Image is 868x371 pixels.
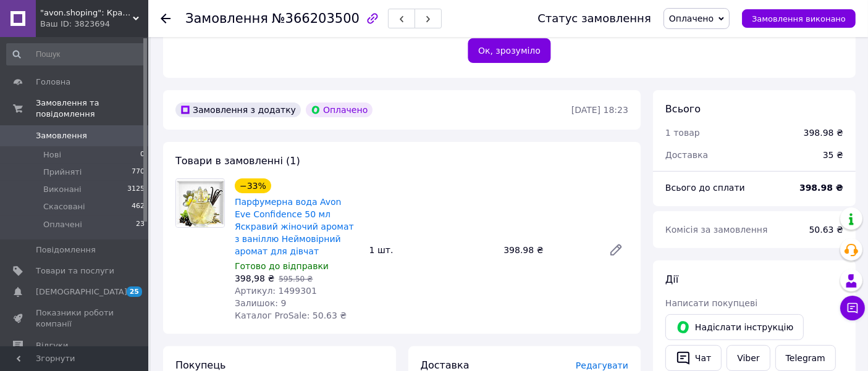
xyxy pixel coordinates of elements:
[36,265,114,277] span: Товари та послуги
[235,178,271,193] div: −33%
[36,286,127,298] span: [DEMOGRAPHIC_DATA]
[809,225,843,235] span: 50.63 ₴
[499,241,599,259] div: 398.98 ₴
[140,149,145,160] span: 0
[175,359,226,371] span: Покупець
[127,286,142,297] span: 25
[840,296,865,320] button: Чат з покупцем
[235,286,317,296] span: Артикул: 1499301
[43,184,82,195] span: Виконані
[727,345,770,371] a: Viber
[185,11,268,26] span: Замовлення
[799,183,843,193] b: 398.98 ₴
[235,261,329,271] span: Готово до відправки
[306,102,373,117] div: Оплачено
[665,273,678,285] span: Дії
[752,14,846,23] span: Замовлення виконано
[36,340,68,351] span: Відгуки
[36,98,148,120] span: Замовлення та повідомлення
[468,38,551,63] button: Ок, зрозуміло
[576,361,628,370] span: Редагувати
[604,238,628,262] a: Редагувати
[665,103,701,115] span: Всього
[43,219,82,230] span: Оплачені
[132,167,145,178] span: 770
[537,12,651,25] div: Статус замовлення
[127,184,145,195] span: 3125
[43,167,82,178] span: Прийняті
[279,275,313,283] span: 595.50 ₴
[775,345,836,371] a: Telegram
[36,130,87,141] span: Замовлення
[176,179,224,227] img: Парфумерна вода Avon Eve Confidence 50 мл Яскравий жіночий аромат з ваніллю Неймовірний аромат дл...
[36,244,96,256] span: Повідомлення
[235,298,287,308] span: Залишок: 9
[804,127,843,139] div: 398.98 ₴
[665,128,700,138] span: 1 товар
[235,197,354,256] a: Парфумерна вода Avon Eve Confidence 50 мл Яскравий жіночий аромат з ваніллю Неймовірний аромат дл...
[6,43,146,65] input: Пошук
[665,298,757,308] span: Написати покупцеві
[136,219,145,230] span: 23
[421,359,470,371] span: Доставка
[815,141,851,169] div: 35 ₴
[364,241,499,259] div: 1 шт.
[235,273,274,283] span: 398,98 ₴
[161,12,171,25] div: Повернутися назад
[665,150,708,160] span: Доставка
[571,105,628,115] time: [DATE] 18:23
[665,314,804,340] button: Надіслати інструкцію
[235,311,347,320] span: Каталог ProSale: 50.63 ₴
[175,102,301,117] div: Замовлення з додатку
[665,225,768,235] span: Комісія за замовлення
[665,345,722,371] button: Чат
[272,11,360,26] span: №366203500
[665,183,745,193] span: Всього до сплати
[40,7,133,19] span: "avon.shoping": Краса, що доступна кожному!
[43,201,85,212] span: Скасовані
[669,14,714,23] span: Оплачено
[132,201,145,212] span: 462
[175,155,300,167] span: Товари в замовленні (1)
[36,307,114,330] span: Показники роботи компанії
[36,77,70,88] span: Головна
[742,9,856,28] button: Замовлення виконано
[43,149,61,160] span: Нові
[40,19,148,30] div: Ваш ID: 3823694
